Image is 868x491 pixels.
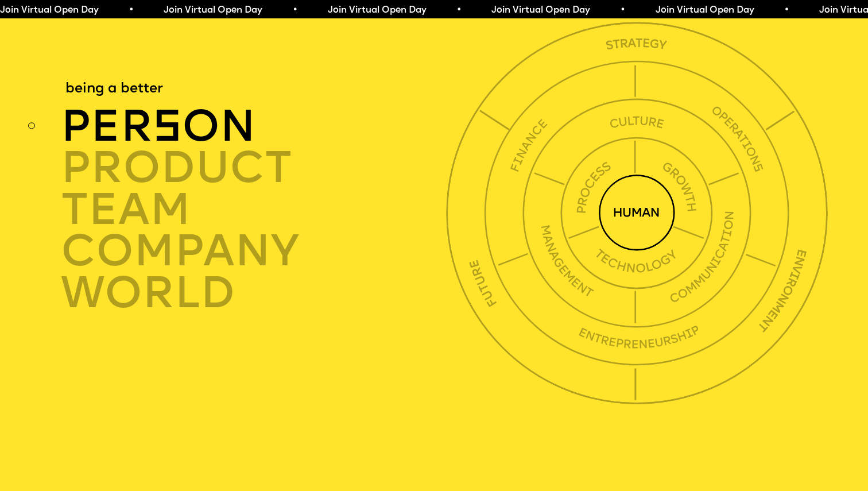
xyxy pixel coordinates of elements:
div: TEAM [61,189,452,231]
div: company [61,231,452,273]
div: per on [61,106,452,148]
div: world [61,273,452,315]
span: • [619,6,624,15]
span: s [153,107,182,152]
span: • [292,6,297,15]
div: being a better [65,80,163,99]
span: • [127,6,133,15]
div: product [61,148,452,190]
span: • [783,6,788,15]
span: • [455,6,460,15]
